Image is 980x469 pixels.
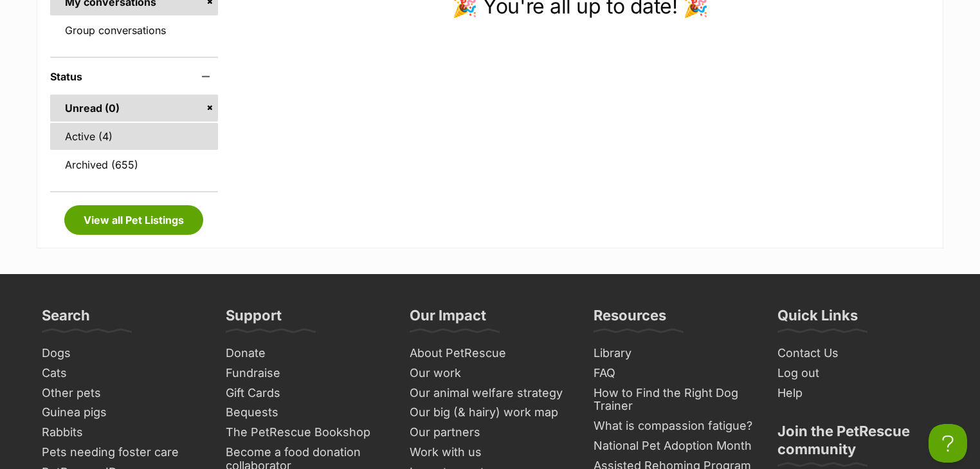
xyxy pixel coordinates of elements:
[37,403,208,423] a: Guinea pigs
[772,383,943,403] a: Help
[221,363,392,383] a: Fundraise
[221,344,392,363] a: Donate
[221,403,392,423] a: Bequests
[50,71,218,82] header: Status
[588,363,759,383] a: FAQ
[588,383,759,416] a: How to Find the Right Dog Trainer
[226,306,282,332] h3: Support
[221,383,392,403] a: Gift Cards
[37,443,208,463] a: Pets needing foster care
[777,306,858,332] h3: Quick Links
[588,436,759,456] a: National Pet Adoption Month
[37,344,208,363] a: Dogs
[221,423,392,443] a: The PetRescue Bookshop
[64,205,203,235] a: View all Pet Listings
[404,363,576,383] a: Our work
[772,344,943,363] a: Contact Us
[37,423,208,443] a: Rabbits
[404,403,576,423] a: Our big (& hairy) work map
[588,416,759,436] a: What is compassion fatigue?
[404,443,576,463] a: Work with us
[410,306,486,332] h3: Our Impact
[929,424,967,463] iframe: Help Scout Beacon - Open
[50,151,218,178] a: Archived (655)
[42,306,90,332] h3: Search
[37,383,208,403] a: Other pets
[50,95,218,122] a: Unread (0)
[50,123,218,150] a: Active (4)
[404,423,576,443] a: Our partners
[404,344,576,363] a: About PetRescue
[588,344,759,363] a: Library
[37,363,208,383] a: Cats
[772,363,943,383] a: Log out
[50,17,218,44] a: Group conversations
[404,383,576,403] a: Our animal welfare strategy
[594,306,666,332] h3: Resources
[777,422,938,466] h3: Join the PetRescue community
